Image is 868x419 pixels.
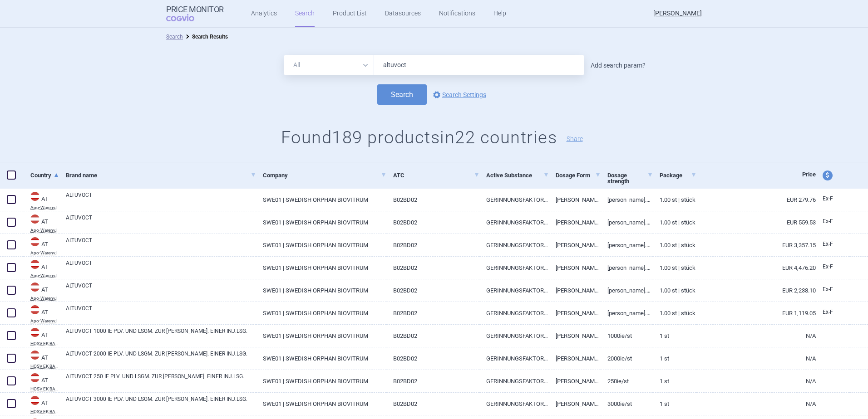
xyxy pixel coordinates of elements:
[802,171,816,178] span: Price
[66,304,256,321] a: ALTUVOCT
[549,370,601,392] a: [PERSON_NAME](DSTFL)+ LSGM(FSPR)
[256,393,386,415] a: SWE01 | SWEDISH ORPHAN BIOVITRUM
[166,14,207,21] span: COGVIO
[30,228,59,233] abbr: Apo-Warenv.I — Apothekerverlag Warenverzeichnis. Online database developed by the Österreichische...
[549,189,601,211] a: [PERSON_NAME](DSTFL)+ LSGM(FSPR)
[601,325,653,347] a: 1000IE/ST
[66,395,256,411] a: ALTUVOCT 3000 IE PLV. UND LSGM. ZUR [PERSON_NAME]. EINER INJ.LSG.
[479,234,549,256] a: GERINNUNGSFAKTOR VIII
[696,234,816,256] a: EUR 3,357.15
[393,164,479,186] a: ATC
[479,279,549,302] a: GERINNUNGSFAKTOR VIII
[653,370,696,392] a: 1 St
[30,319,59,323] abbr: Apo-Warenv.I — Apothekerverlag Warenverzeichnis. Online database developed by the Österreichische...
[696,370,816,392] a: N/A
[479,257,549,279] a: GERINNUNGSFAKTOR VIII
[386,325,479,347] a: B02BD02
[479,370,549,392] a: GERINNUNGSFAKTOR VIII
[66,327,256,343] a: ALTUVOCT 1000 IE PLV. UND LSGM. ZUR [PERSON_NAME]. EINER INJ.LSG.
[549,302,601,324] a: [PERSON_NAME](DSTFL)+ LSGM(FSPR)
[66,164,256,186] a: Brand name
[183,32,228,41] li: Search Results
[549,234,601,256] a: [PERSON_NAME](DSTFL)+ LSGM(FSPR)
[24,304,59,323] a: ATATApo-Warenv.I
[263,164,386,186] a: Company
[816,283,849,297] a: Ex-F
[30,396,39,405] img: Austria
[30,192,39,201] img: Austria
[479,302,549,324] a: GERINNUNGSFAKTOR VIII
[653,347,696,370] a: 1 St
[30,273,59,278] abbr: Apo-Warenv.I — Apothekerverlag Warenverzeichnis. Online database developed by the Österreichische...
[24,372,59,391] a: ATATHOSV EK BASIC
[386,302,479,324] a: B02BD02
[66,350,256,366] a: ALTUVOCT 2000 IE PLV. UND LSGM. ZUR [PERSON_NAME]. EINER INJ.LSG.
[24,259,59,278] a: ATATApo-Warenv.I
[549,347,601,370] a: [PERSON_NAME](DSTFL)+ LSGM(FSPR)
[479,189,549,211] a: GERINNUNGSFAKTOR VIII
[653,211,696,234] a: 1.00 ST | Stück
[601,189,653,211] a: [PERSON_NAME].E.INJ-LSG 250IE
[601,370,653,392] a: 250IE/ST
[816,260,849,274] a: Ex-F
[601,234,653,256] a: [PERSON_NAME].E.INJ-LSG 3000IE
[696,189,816,211] a: EUR 279.76
[601,347,653,370] a: 2000IE/ST
[653,325,696,347] a: 1 St
[556,164,601,186] a: Dosage Form
[30,251,59,255] abbr: Apo-Warenv.I — Apothekerverlag Warenverzeichnis. Online database developed by the Österreichische...
[601,302,653,324] a: [PERSON_NAME].E.INJ-LSG 1000IE
[256,189,386,211] a: SWE01 | SWEDISH ORPHAN BIOVITRUM
[256,302,386,324] a: SWE01 | SWEDISH ORPHAN BIOVITRUM
[823,286,833,292] span: Ex-factory price
[30,305,39,314] img: Austria
[256,211,386,234] a: SWE01 | SWEDISH ORPHAN BIOVITRUM
[549,279,601,302] a: [PERSON_NAME](DSTFL)+ LSGM(FSPR)
[823,218,833,224] span: Ex-factory price
[549,393,601,415] a: [PERSON_NAME](DSTFL)+ LSGM(FSPR)
[816,215,849,229] a: Ex-F
[30,283,39,292] img: Austria
[30,364,59,369] abbr: HOSV EK BASIC — Erstattungskodex published by Hauptverband der österreichischen Sozialversicherun...
[431,89,486,100] a: Search Settings
[823,241,833,247] span: Ex-factory price
[377,84,427,105] button: Search
[256,279,386,302] a: SWE01 | SWEDISH ORPHAN BIOVITRUM
[479,211,549,234] a: GERINNUNGSFAKTOR VIII
[823,263,833,270] span: Ex-factory price
[386,234,479,256] a: B02BD02
[653,279,696,302] a: 1.00 ST | Stück
[823,195,833,202] span: Ex-factory price
[256,234,386,256] a: SWE01 | SWEDISH ORPHAN BIOVITRUM
[479,347,549,370] a: GERINNUNGSFAKTOR VIII
[30,387,59,391] abbr: HOSV EK BASIC — Erstattungskodex published by Hauptverband der österreichischen Sozialversicherun...
[696,302,816,324] a: EUR 1,119.05
[166,5,224,14] strong: Price Monitor
[696,279,816,302] a: EUR 2,238.10
[696,347,816,370] a: N/A
[166,32,183,41] li: Search
[386,189,479,211] a: B02BD02
[166,34,183,40] a: Search
[823,309,833,315] span: Ex-factory price
[591,62,646,68] a: Add search param?
[601,211,653,234] a: [PERSON_NAME].E.INJ-LSG 500IE
[601,257,653,279] a: [PERSON_NAME].E.INJ-LSG 4000IE
[607,164,653,192] a: Dosage strength
[386,393,479,415] a: B02BD02
[816,192,849,206] a: Ex-F
[653,234,696,256] a: 1.00 ST | Stück
[567,136,583,142] button: Share
[30,296,59,301] abbr: Apo-Warenv.I — Apothekerverlag Warenverzeichnis. Online database developed by the Österreichische...
[816,306,849,319] a: Ex-F
[601,393,653,415] a: 3000IE/ST
[696,211,816,234] a: EUR 559.53
[166,5,224,22] a: Price MonitorCOGVIO
[24,191,59,210] a: ATATApo-Warenv.I
[549,325,601,347] a: [PERSON_NAME](DSTFL)+ LSGM(FSPR)
[24,395,59,414] a: ATATHOSV EK BASIC
[549,211,601,234] a: [PERSON_NAME](DSTFL)+ LSGM(FSPR)
[256,325,386,347] a: SWE01 | SWEDISH ORPHAN BIOVITRUM
[486,164,549,186] a: Active Substance
[479,393,549,415] a: GERINNUNGSFAKTOR VIII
